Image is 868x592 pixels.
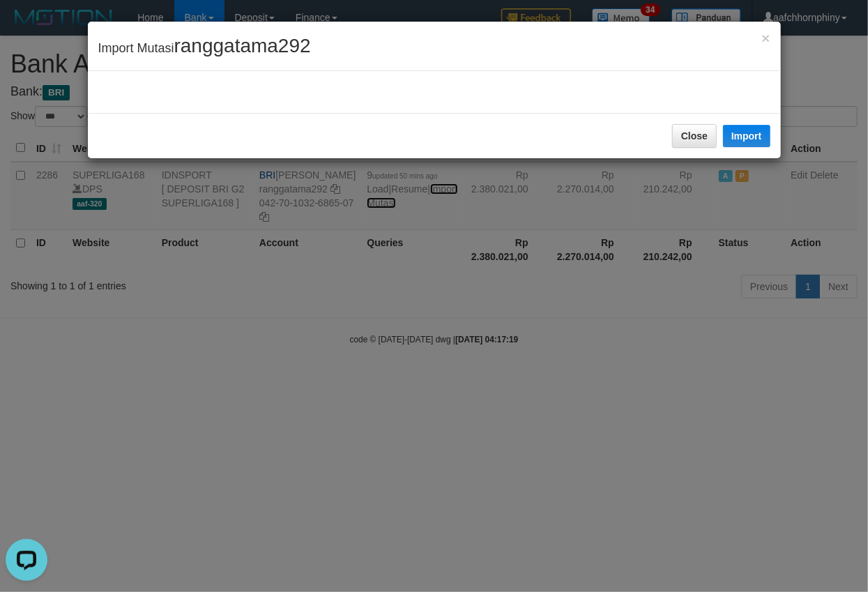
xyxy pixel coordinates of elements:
[761,31,770,45] button: Close
[6,6,47,47] button: Open LiveChat chat widget
[761,30,770,46] span: ×
[174,35,311,56] span: ranggatama292
[98,41,311,55] span: Import Mutasi
[672,124,717,148] button: Close
[723,125,770,147] button: Import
